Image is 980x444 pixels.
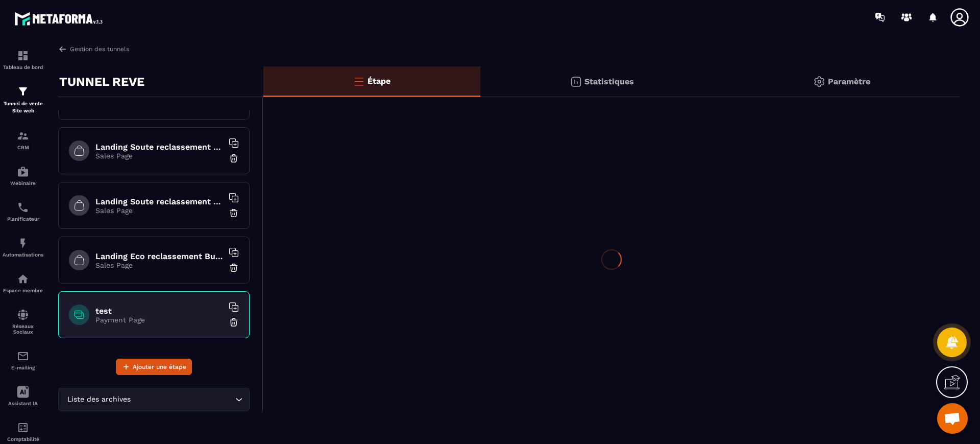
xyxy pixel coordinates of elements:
img: bars-o.4a397970.svg [353,75,365,87]
p: Webinaire [3,180,43,186]
a: schedulerschedulerPlanificateur [3,194,43,229]
p: Tunnel de vente Site web [3,100,43,114]
a: formationformationTunnel de vente Site web [3,78,43,122]
p: Sales Page [95,261,223,269]
p: Comptabilité [3,436,43,442]
a: Assistant IA [3,378,43,414]
img: formation [17,130,29,142]
img: trash [229,263,239,273]
img: social-network [17,309,29,321]
p: Assistant IA [3,401,43,406]
img: trash [229,317,239,328]
p: E-mailing [3,365,43,370]
img: logo [14,9,106,28]
a: automationsautomationsEspace membre [3,265,43,301]
h6: test [95,306,223,316]
p: Sales Page [95,152,223,160]
img: stats.20deebd0.svg [570,76,582,88]
h6: Landing Soute reclassement Eco paiement [95,142,223,152]
img: trash [229,208,239,218]
span: Ajouter une étape [133,362,186,372]
img: scheduler [17,201,29,214]
p: TUNNEL REVE [59,72,144,92]
p: CRM [3,145,43,150]
p: Tableau de bord [3,64,43,70]
a: emailemailE-mailing [3,342,43,378]
p: Paramètre [828,77,870,86]
div: Search for option [58,388,250,411]
a: formationformationTableau de bord [3,42,43,78]
div: Ouvrir le chat [937,403,968,434]
p: Planificateur [3,216,43,222]
img: automations [17,166,29,178]
img: setting-gr.5f69749f.svg [813,76,825,88]
a: formationformationCRM [3,122,43,158]
a: social-networksocial-networkRéseaux Sociaux [3,301,43,342]
button: Ajouter une étape [116,359,192,375]
a: automationsautomationsWebinaire [3,158,43,194]
p: Sales Page [95,206,223,215]
p: Réseaux Sociaux [3,323,43,335]
h6: Landing Eco reclassement Business paiement [95,251,223,261]
a: Gestion des tunnels [58,44,129,54]
img: trash [229,153,239,163]
input: Search for option [133,394,233,405]
img: accountant [17,422,29,434]
p: Automatisations [3,252,43,258]
p: Étape [367,76,390,86]
span: Liste des archives [65,394,133,405]
p: Statistiques [584,77,634,86]
p: Espace membre [3,288,43,293]
img: automations [17,273,29,285]
img: email [17,350,29,362]
p: Payment Page [95,316,223,324]
img: formation [17,85,29,98]
h6: Landing Soute reclassement Business paiement [95,197,223,206]
img: arrow [58,44,67,54]
a: automationsautomationsAutomatisations [3,229,43,265]
img: formation [17,50,29,62]
img: automations [17,237,29,249]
